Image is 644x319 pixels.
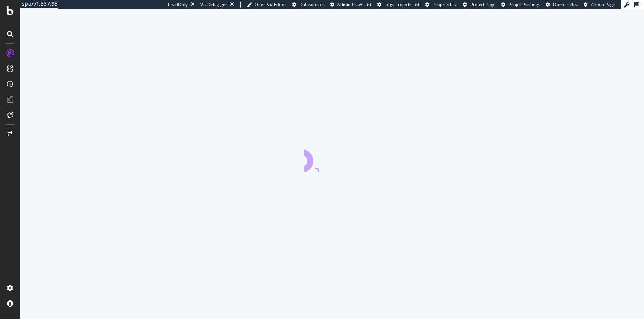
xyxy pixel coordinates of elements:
[433,2,457,7] span: Projects List
[304,144,360,172] div: animation
[292,2,324,8] a: Datasources
[546,2,578,8] a: Open in dev
[168,2,189,8] div: ReadOnly:
[501,2,540,8] a: Project Settings
[247,2,286,8] a: Open Viz Editor
[425,2,457,8] a: Projects List
[509,2,540,7] span: Project Settings
[553,2,578,7] span: Open in dev
[470,2,495,7] span: Project Page
[300,2,324,7] span: Datasources
[337,2,372,7] span: Admin Crawl List
[255,2,286,7] span: Open Viz Editor
[200,2,228,8] div: Viz Debugger:
[377,2,420,8] a: Logs Projects List
[330,2,372,8] a: Admin Crawl List
[584,2,615,8] a: Admin Page
[385,2,420,7] span: Logs Projects List
[463,2,495,8] a: Project Page
[591,2,615,7] span: Admin Page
